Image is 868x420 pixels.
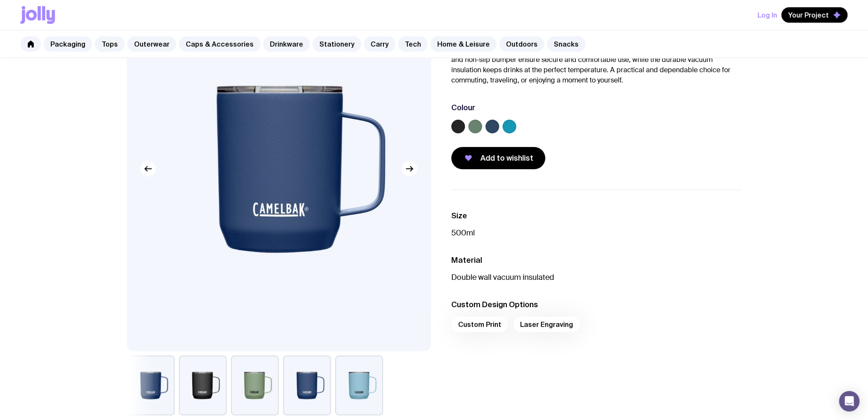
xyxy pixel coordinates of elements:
[430,36,497,52] a: Home & Leisure
[757,7,777,23] button: Log In
[451,272,742,282] p: Double wall vacuum insulated
[44,36,92,52] a: Packaging
[781,7,848,23] button: Your Project
[95,36,125,52] a: Tops
[398,36,428,52] a: Tech
[839,391,859,411] div: Open Intercom Messenger
[179,36,260,52] a: Caps & Accessories
[451,228,742,238] p: 500ml
[547,36,585,52] a: Snacks
[788,11,829,19] span: Your Project
[263,36,310,52] a: Drinkware
[451,103,475,113] h3: Colour
[127,36,176,52] a: Outerwear
[451,147,545,169] button: Add to wishlist
[451,300,742,310] h3: Custom Design Options
[499,36,544,52] a: Outdoors
[364,36,395,52] a: Carry
[480,153,533,163] span: Add to wishlist
[451,44,742,85] p: The CamelBak Vacuum Mug is designed for busy days and active lifestyles. Its leak-proof lid and n...
[451,255,742,265] h3: Material
[451,211,742,221] h3: Size
[313,36,361,52] a: Stationery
